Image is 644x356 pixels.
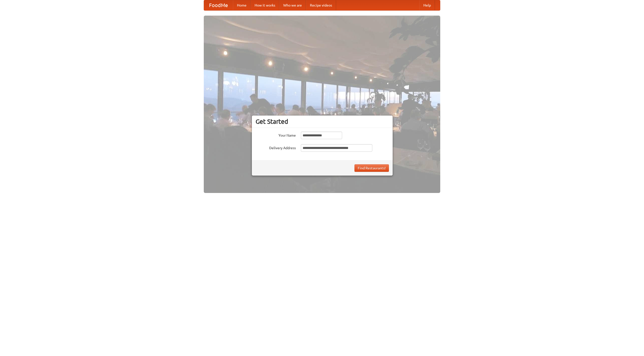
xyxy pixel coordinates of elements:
a: FoodMe [204,0,233,10]
h3: Get Started [256,118,389,125]
button: Find Restaurants! [354,164,389,172]
label: Delivery Address [256,144,296,150]
a: Who we are [279,0,306,10]
a: Help [419,0,435,10]
label: Your Name [256,132,296,138]
a: Home [233,0,251,10]
a: Recipe videos [306,0,336,10]
a: How it works [251,0,279,10]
